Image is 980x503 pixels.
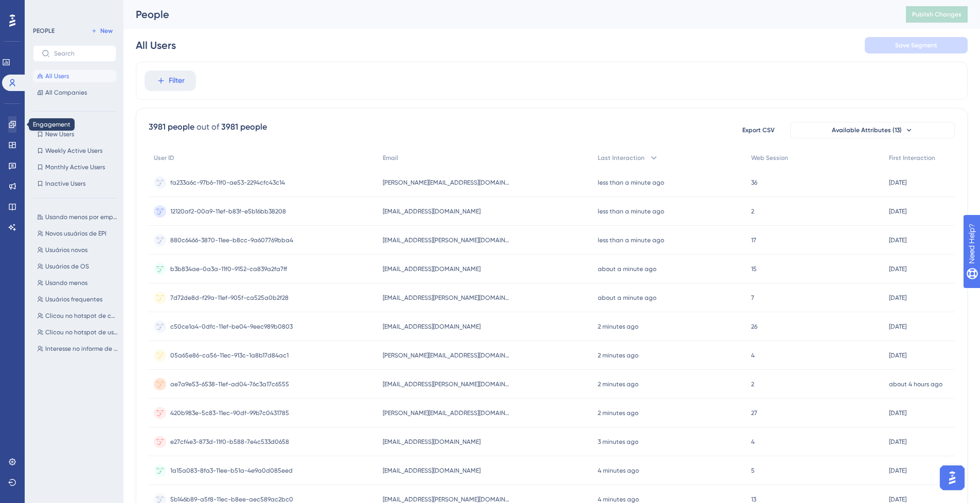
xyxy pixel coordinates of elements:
[889,323,906,330] time: [DATE]
[45,246,87,254] span: Usuários novos
[889,381,942,388] time: about 4 hours ago
[45,312,118,320] span: Clicou no hotspot de checklist personalizado
[170,409,289,417] span: 420b983e-5c83-11ec-90df-99b7c0431785
[598,381,638,388] time: 2 minutes ago
[100,27,113,35] span: New
[45,328,118,336] span: Clicou no hotspot de usuário
[170,466,293,475] span: 1a15a083-8fa3-11ee-b51a-4e9a0d085eed
[889,438,906,445] time: [DATE]
[45,147,102,155] span: Weekly Active Users
[33,145,116,157] button: Weekly Active Users
[170,438,289,446] span: e27cf4e3-873d-11f0-b588-7e4c533d0658
[170,236,293,244] span: 880c6466-3870-11ee-b8cc-9a607769bba4
[33,343,122,355] button: Interesse no informe de condição [PERSON_NAME]
[383,409,511,417] span: [PERSON_NAME][EMAIL_ADDRESS][DOMAIN_NAME]
[45,88,87,97] span: All Companies
[733,122,784,138] button: Export CSV
[598,352,638,359] time: 2 minutes ago
[742,126,775,134] span: Export CSV
[598,208,664,215] time: less than a minute ago
[751,207,754,215] span: 2
[598,265,656,273] time: about a minute ago
[383,236,511,244] span: [EMAIL_ADDRESS][PERSON_NAME][DOMAIN_NAME]
[33,244,122,256] button: Usuários novos
[383,294,511,302] span: [EMAIL_ADDRESS][PERSON_NAME][DOMAIN_NAME]
[45,163,105,171] span: Monthly Active Users
[33,260,122,273] button: Usuários de OS
[33,211,122,223] button: Usando menos por empresa
[383,322,480,331] span: [EMAIL_ADDRESS][DOMAIN_NAME]
[751,236,756,244] span: 17
[170,178,285,187] span: fa233a6c-97b6-11f0-ae53-2294cfc43c14
[751,178,757,187] span: 36
[33,27,55,35] div: PEOPLE
[751,466,755,475] span: 5
[170,265,287,273] span: b3b834ae-0a3a-11f0-9152-ca839a2fa7ff
[45,72,69,80] span: All Users
[383,154,398,162] span: Email
[751,294,754,302] span: 7
[937,462,968,493] iframe: UserGuiding AI Assistant Launcher
[33,310,122,322] button: Clicou no hotspot de checklist personalizado
[598,294,656,301] time: about a minute ago
[598,179,664,186] time: less than a minute ago
[45,130,74,138] span: New Users
[170,207,286,215] span: 12120af2-00a9-11ef-b83f-e5b16bb38208
[912,10,961,19] span: Publish Changes
[170,380,289,388] span: ae7a9e53-6538-11ef-ad04-76c3a17c6555
[33,70,116,82] button: All Users
[24,3,64,15] span: Need Help?
[889,409,906,417] time: [DATE]
[33,86,116,99] button: All Companies
[598,409,638,417] time: 2 minutes ago
[906,6,968,23] button: Publish Changes
[136,38,176,52] div: All Users
[45,179,85,188] span: Inactive Users
[145,70,196,91] button: Filter
[33,161,116,173] button: Monthly Active Users
[598,467,639,474] time: 4 minutes ago
[598,237,664,244] time: less than a minute ago
[33,293,122,306] button: Usuários frequentes
[170,294,289,302] span: 7d72de8d-f29a-11ef-905f-ca525a0b2f28
[170,351,289,360] span: 05a65e86-ca56-11ec-913c-1a8b17d84ac1
[221,121,267,133] div: 3981 people
[598,438,638,445] time: 3 minutes ago
[598,154,645,162] span: Last Interaction
[598,323,638,330] time: 2 minutes ago
[889,154,935,162] span: First Interaction
[33,326,122,338] button: Clicou no hotspot de usuário
[45,213,118,221] span: Usando menos por empresa
[383,207,480,215] span: [EMAIL_ADDRESS][DOMAIN_NAME]
[598,496,639,503] time: 4 minutes ago
[45,279,87,287] span: Usando menos
[45,229,106,238] span: Novos usuários de EPI
[889,352,906,359] time: [DATE]
[33,177,116,190] button: Inactive Users
[383,265,480,273] span: [EMAIL_ADDRESS][DOMAIN_NAME]
[383,351,511,360] span: [PERSON_NAME][EMAIL_ADDRESS][DOMAIN_NAME]
[889,265,906,273] time: [DATE]
[889,467,906,474] time: [DATE]
[33,128,116,140] button: New Users
[383,466,480,475] span: [EMAIL_ADDRESS][DOMAIN_NAME]
[751,438,755,446] span: 4
[889,294,906,301] time: [DATE]
[895,41,937,49] span: Save Segment
[54,50,108,57] input: Search
[790,122,955,138] button: Available Attributes (13)
[45,262,89,271] span: Usuários de OS
[197,121,219,133] div: out of
[751,351,755,360] span: 4
[865,37,968,53] button: Save Segment
[751,409,757,417] span: 27
[751,154,788,162] span: Web Session
[751,380,754,388] span: 2
[751,265,757,273] span: 15
[170,322,293,331] span: c50ce1a4-0dfc-11ef-be04-9eec989b0803
[889,208,906,215] time: [DATE]
[149,121,194,133] div: 3981 people
[154,154,174,162] span: User ID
